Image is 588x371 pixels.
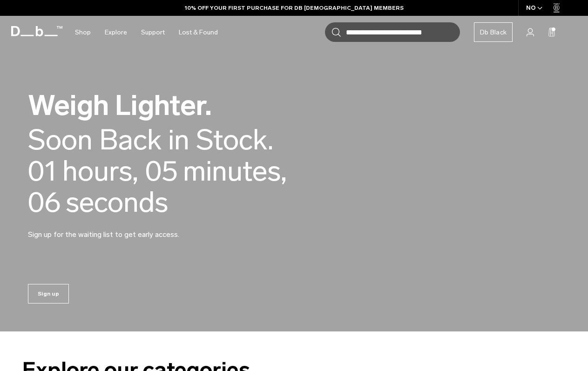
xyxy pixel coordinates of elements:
[68,16,225,49] nav: Main Navigation
[28,284,69,304] a: Sign up
[179,16,218,49] a: Lost & Found
[28,124,273,155] div: Soon Back in Stock.
[75,16,91,49] a: Shop
[105,16,127,49] a: Explore
[28,218,251,240] p: Sign up for the waiting list to get early access.
[141,16,165,49] a: Support
[28,91,331,120] h2: Weigh Lighter.
[62,155,138,187] span: hours,
[28,155,58,187] span: 01
[183,155,287,187] span: minutes
[66,187,168,218] span: seconds
[28,187,61,218] span: 06
[474,22,513,42] a: Db Black
[185,4,404,12] a: 10% OFF YOUR FIRST PURCHASE FOR DB [DEMOGRAPHIC_DATA] MEMBERS
[281,154,287,188] span: ,
[145,155,178,187] span: 05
